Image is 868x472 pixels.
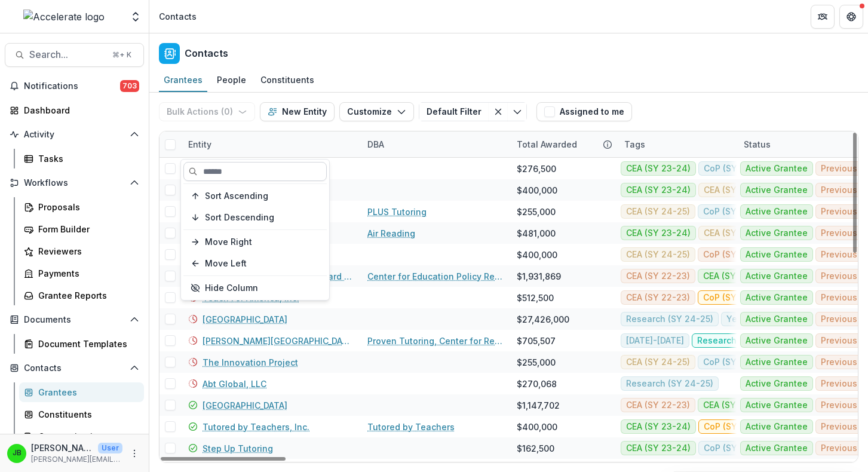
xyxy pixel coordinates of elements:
span: CoP (SY 24-25) [703,250,768,260]
div: $162,500 [517,442,554,455]
a: Proposals [19,197,144,217]
span: Workflows [24,178,125,188]
a: The Innovation Project [203,356,298,369]
div: Tags [617,131,737,157]
div: Total Awarded [510,131,617,157]
div: Status [737,138,778,151]
span: CEA (SY 24-25) [626,357,690,367]
span: Active Grantee [746,185,808,195]
button: Hide Column [183,278,327,298]
a: Payments [19,263,144,283]
button: Sort Ascending [183,186,327,206]
span: Contacts [24,363,125,373]
span: CEA (SY 24-25) [626,250,690,260]
span: Year 1 (SY 21-22) [726,314,798,324]
span: Active Grantee [746,293,808,303]
span: CEA (SY 23-24) [703,271,768,281]
a: Abt Global, LLC [203,378,266,390]
div: Entity [181,131,360,157]
div: Entity [181,138,219,151]
span: CoP (SY 23-24) [703,293,768,303]
button: Assigned to me [536,102,632,121]
span: CEA (SY 22-23) [626,271,690,281]
a: [GEOGRAPHIC_DATA] [203,399,287,412]
span: Active Grantee [746,164,808,174]
div: Grantees [159,71,207,88]
div: $1,931,869 [517,270,561,283]
div: $481,000 [517,227,556,240]
span: Activity [24,130,125,140]
a: PLUS Tutoring [367,206,427,218]
div: $1,147,702 [517,399,560,412]
a: Tutored by Teachers, Inc. [203,421,309,433]
div: $255,000 [517,356,556,369]
button: Open entity switcher [127,5,144,29]
button: Open Workflows [5,173,144,192]
div: $400,000 [517,421,557,433]
a: Dashboard [5,100,144,120]
div: Contacts [159,10,197,23]
div: Total Awarded [510,138,584,151]
span: CEA (SY 23-24) [626,228,691,238]
a: [GEOGRAPHIC_DATA] [203,313,287,326]
span: Active Grantee [746,357,808,367]
div: DBA [360,138,391,151]
span: Sort Descending [205,213,274,223]
p: [PERSON_NAME] [31,442,93,454]
button: Default Filter [419,102,489,121]
span: CEA (SY 23-24) [626,422,691,432]
button: Bulk Actions (0) [159,102,255,121]
span: Notifications [24,81,120,91]
button: Sort Descending [183,208,327,227]
button: Move Right [183,232,327,252]
span: Documents [24,315,125,325]
div: $705,507 [517,335,556,347]
div: Dashboard [24,104,134,117]
div: Communications [38,430,134,443]
h2: Contacts [185,48,228,59]
span: CEA (SY 23-24) [626,443,691,453]
span: CoP (SY 22-23) [703,357,768,367]
span: Active Grantee [746,443,808,453]
a: Document Templates [19,334,144,354]
span: Active Grantee [746,422,808,432]
div: Tags [617,138,652,151]
div: Form Builder [38,223,134,235]
div: Grantee Reports [38,289,134,302]
span: Sort Ascending [205,191,268,201]
span: CEA (SY 24-25) [626,207,690,217]
button: Customize [339,102,414,121]
button: Move Left [183,254,327,273]
a: Step Up Tutoring [203,442,273,455]
div: $276,500 [517,163,556,175]
span: 703 [120,80,139,92]
p: User [98,443,122,453]
span: CoP (SY 22-23) [704,164,768,174]
a: People [212,69,251,92]
div: $27,426,000 [517,313,569,326]
div: DBA [360,131,510,157]
a: Grantees [19,382,144,402]
a: Center for Education Policy Research [367,270,502,283]
span: Research [697,336,737,346]
span: Active Grantee [746,250,808,260]
span: CoP (SY 22-23) [704,443,768,453]
div: People [212,71,251,88]
img: Accelerate logo [23,10,105,24]
button: Toggle menu [508,102,527,121]
a: Grantees [159,69,207,92]
button: New Entity [260,102,335,121]
div: $255,000 [517,206,556,218]
span: CEA (SY 23-24) [703,400,768,410]
a: Constituents [256,69,319,92]
div: Proposals [38,201,134,213]
span: CoP (SY 23-24) [704,422,769,432]
button: Open Documents [5,310,144,329]
span: Active Grantee [746,314,808,324]
div: $512,500 [517,292,554,304]
a: Constituents [19,404,144,424]
a: Tasks [19,149,144,168]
